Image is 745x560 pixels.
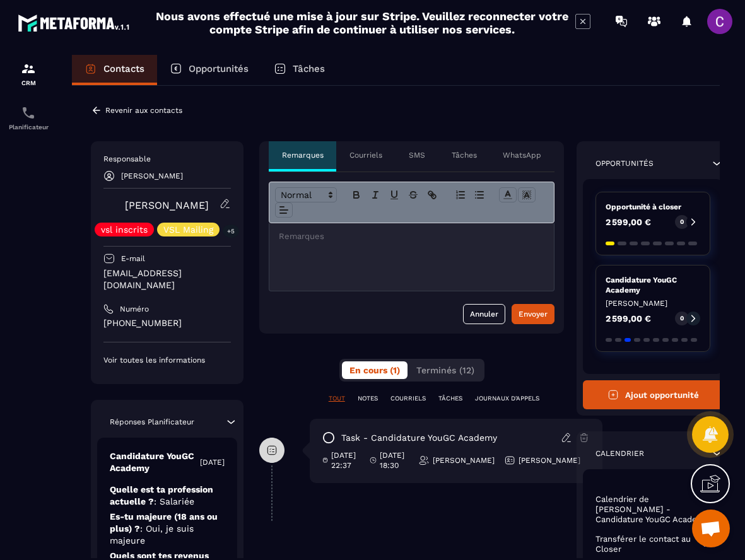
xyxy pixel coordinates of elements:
[438,394,462,403] p: TÂCHES
[282,150,324,160] p: Remarques
[103,63,144,74] p: Contacts
[261,55,337,85] a: Tâches
[595,494,710,525] p: Calendrier de [PERSON_NAME] - Candidature YouGC Academy
[341,432,497,444] p: task - Candidature YouGC Academy
[21,61,36,76] img: formation
[121,172,183,180] p: [PERSON_NAME]
[21,105,36,120] img: scheduler
[3,79,54,86] p: CRM
[72,55,157,85] a: Contacts
[154,496,194,506] span: : Salariée
[512,304,554,324] button: Envoyer
[349,365,400,375] span: En cours (1)
[3,124,54,131] p: Planificateur
[595,158,654,168] p: Opportunités
[121,254,145,264] p: E-mail
[157,55,261,85] a: Opportunités
[103,317,231,329] p: [PHONE_NUMBER]
[606,218,651,226] p: 2 599,00 €
[606,314,651,323] p: 2 599,00 €
[110,484,225,508] p: Quelle est ta profession actuelle ?
[342,361,408,379] button: En cours (1)
[110,417,194,427] p: Réponses Planificateur
[583,380,723,409] button: Ajout opportunité
[293,63,325,74] p: Tâches
[105,106,182,115] p: Revenir aux contacts
[163,225,213,234] p: VSL Mailing
[101,225,148,234] p: vsl inscrits
[606,298,700,308] p: [PERSON_NAME]
[606,202,700,212] p: Opportunité à closer
[475,394,539,403] p: JOURNAUX D'APPELS
[380,450,409,470] p: [DATE] 18:30
[680,314,684,323] p: 0
[120,304,149,314] p: Numéro
[189,63,249,74] p: Opportunités
[125,199,209,211] a: [PERSON_NAME]
[463,304,505,324] button: Annuler
[409,150,425,160] p: SMS
[390,394,426,403] p: COURRIELS
[110,523,194,545] span: : Oui, je suis majeure
[433,455,495,465] p: [PERSON_NAME]
[200,457,225,467] p: [DATE]
[680,218,684,226] p: 0
[110,511,225,547] p: Es-tu majeure (18 ans ou plus) ?
[503,150,541,160] p: WhatsApp
[3,52,54,96] a: formationformationCRM
[519,308,548,320] div: Envoyer
[595,448,644,458] p: Calendrier
[3,96,54,140] a: schedulerschedulerPlanificateur
[155,9,569,36] h2: Nous avons effectué une mise à jour sur Stripe. Veuillez reconnecter votre compte Stripe afin de ...
[331,450,360,470] p: [DATE] 22:37
[103,355,231,365] p: Voir toutes les informations
[103,154,231,164] p: Responsable
[595,534,696,554] p: Transférer le contact au Closer
[18,11,131,34] img: logo
[223,225,239,238] p: +5
[519,455,580,465] p: [PERSON_NAME]
[452,150,477,160] p: Tâches
[409,361,482,379] button: Terminés (12)
[606,275,700,295] p: Candidature YouGC Academy
[692,510,730,547] div: Ouvrir le chat
[416,365,474,375] span: Terminés (12)
[349,150,382,160] p: Courriels
[329,394,345,403] p: TOUT
[358,394,378,403] p: NOTES
[110,450,200,474] p: Candidature YouGC Academy
[103,267,231,291] p: [EMAIL_ADDRESS][DOMAIN_NAME]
